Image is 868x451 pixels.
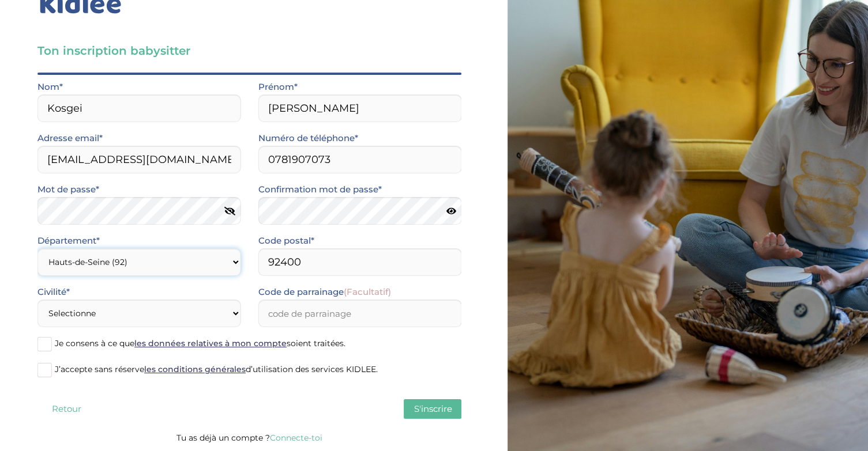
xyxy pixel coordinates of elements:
[258,79,298,94] label: Prénom*
[258,182,382,197] label: Confirmation mot de passe*
[55,364,378,374] span: J’accepte sans réserve d’utilisation des services KIDLEE.
[258,285,391,300] label: Code de parrainage
[37,43,461,59] h3: Ton inscription babysitter
[37,131,103,146] label: Adresse email*
[258,248,462,276] input: Code postal
[258,146,462,173] input: Numero de telephone
[37,430,461,445] p: Tu as déjà un compte ?
[37,233,100,248] label: Département*
[37,182,99,197] label: Mot de passe*
[37,146,241,173] input: Email
[270,433,322,443] a: Connecte-toi
[414,403,452,414] span: S'inscrire
[144,364,246,374] a: les conditions générales
[404,399,461,419] button: S'inscrire
[258,131,358,146] label: Numéro de téléphone*
[55,338,345,348] span: Je consens à ce que soient traitées.
[258,300,462,327] input: code de parrainage
[258,233,314,248] label: Code postal*
[344,286,391,297] span: (Facultatif)
[134,338,287,348] a: les données relatives à mon compte
[258,94,462,122] input: Prénom
[37,94,241,122] input: Nom
[37,285,70,300] label: Civilité*
[37,399,95,419] button: Retour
